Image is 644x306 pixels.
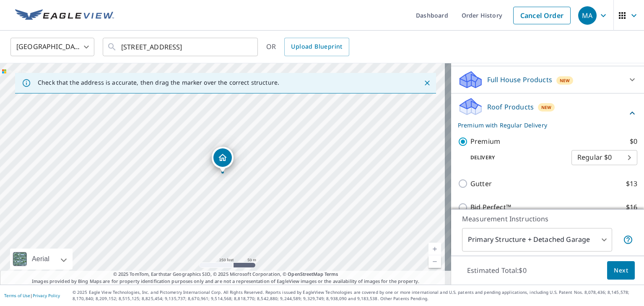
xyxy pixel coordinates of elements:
div: Roof ProductsNewPremium with Regular Delivery [458,97,637,130]
p: Premium with Regular Delivery [458,121,627,130]
button: Close [422,78,433,88]
a: Cancel Order [513,7,571,24]
a: Current Level 17, Zoom In [428,243,441,255]
div: Primary Structure + Detached Garage [462,228,612,252]
div: Aerial [29,249,52,270]
div: Dropped pin, building 1, Residential property, 18099 Gray Rd Yale, VA 23897 [212,147,234,173]
p: Roof Products [487,102,534,112]
div: [GEOGRAPHIC_DATA] [10,35,94,59]
div: MA [578,6,597,25]
p: Full House Products [487,75,552,85]
p: Bid Perfect™ [470,202,511,213]
div: Full House ProductsNew [458,70,637,90]
p: Gutter [470,179,492,189]
p: Premium [470,136,500,147]
span: © 2025 TomTom, Earthstar Geographics SIO, © 2025 Microsoft Corporation, © [113,271,338,278]
a: Terms [325,271,338,277]
div: OR [266,38,349,56]
span: Upload Blueprint [291,41,342,52]
div: Regular $0 [571,146,637,169]
div: Aerial [10,249,73,270]
span: Your report will include the primary structure and a detached garage if one exists. [623,235,633,245]
button: Next [607,261,635,280]
p: Delivery [458,154,571,161]
a: Terms of Use [4,293,30,298]
a: Privacy Policy [33,293,60,298]
img: EV Logo [15,9,114,22]
p: Check that the address is accurate, then drag the marker over the correct structure. [38,79,279,86]
p: Measurement Instructions [462,214,633,224]
a: OpenStreetMap [288,271,323,277]
p: | [4,293,60,298]
span: Next [614,265,628,276]
p: $13 [626,179,637,189]
span: New [560,77,570,84]
span: New [541,104,552,111]
a: Current Level 17, Zoom Out [428,255,441,268]
p: $0 [630,136,637,147]
p: Estimated Total: $0 [460,261,533,280]
a: Upload Blueprint [284,38,349,56]
input: Search by address or latitude-longitude [121,35,241,59]
p: © 2025 Eagle View Technologies, Inc. and Pictometry International Corp. All Rights Reserved. Repo... [73,289,640,302]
